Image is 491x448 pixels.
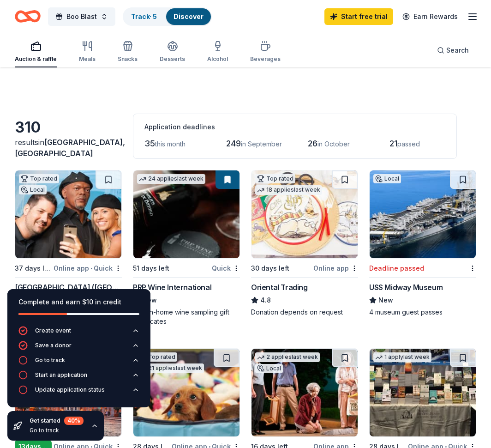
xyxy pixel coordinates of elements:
div: Local [19,185,47,194]
button: Go to track [18,356,139,370]
button: Search [430,41,476,60]
div: 40 % [64,417,84,425]
span: in October [317,140,350,148]
div: 1 apply last week [373,352,431,362]
div: Update application status [35,386,105,394]
div: 21 applies last week [137,363,204,373]
span: 26 [308,139,317,148]
a: Home [15,6,41,27]
button: Snacks [118,37,138,67]
div: Save a donor [35,342,72,349]
span: in September [241,140,282,148]
div: PRP Wine International [133,282,211,293]
div: Top rated [255,174,295,183]
div: 51 days left [133,263,169,274]
div: 30 days left [251,263,289,274]
div: 18 applies last week [255,185,322,195]
div: Two in-home wine sampling gift certificates [133,308,240,326]
div: Local [255,364,283,373]
img: Image for Oriental Trading [251,170,358,258]
button: Update application status [18,385,139,400]
button: Start an application [18,370,139,385]
div: Get started [30,417,84,425]
div: Beverages [250,55,281,63]
div: 310 [15,118,122,137]
div: Donation depends on request [251,308,358,317]
img: Image for Penguin Random House Education [370,349,476,436]
span: in [15,138,125,158]
div: Create event [35,327,71,334]
div: Go to track [30,427,84,434]
div: Snacks [118,55,138,63]
div: 2 applies last week [255,352,320,362]
a: Image for Hollywood Wax Museum (Hollywood)Top ratedLocal37 days leftOnline app•Quick[GEOGRAPHIC_D... [15,170,122,326]
a: Image for USS Midway MuseumLocalDeadline passedUSS Midway MuseumNew4 museum guest passes [369,170,476,317]
div: 24 applies last week [137,174,205,184]
img: Image for PRP Wine International [133,170,240,258]
span: passed [397,140,420,148]
a: Track· 5 [131,12,157,20]
a: Image for PRP Wine International24 applieslast week51 days leftQuickPRP Wine InternationalNewTwo ... [133,170,240,326]
button: Create event [18,326,139,341]
div: Start an application [35,371,87,379]
div: results [15,137,122,159]
div: Auction & raffle [15,55,57,63]
div: Complete and earn $10 in credit [18,297,139,308]
div: USS Midway Museum [369,282,443,293]
img: Image for Hollywood Wax Museum (Hollywood) [15,170,121,258]
a: Discover [174,12,204,20]
div: Online app Quick [54,262,122,274]
button: Auction & raffle [15,37,57,67]
div: Quick [212,262,240,274]
span: Boo Blast [66,11,97,22]
img: Image for BarkBox [133,349,240,436]
span: 249 [226,139,241,148]
div: 4 museum guest passes [369,308,476,317]
button: Alcohol [207,37,228,67]
button: Track· 5Discover [123,7,212,26]
a: Image for Oriental TradingTop rated18 applieslast week30 days leftOnline appOriental Trading4.8Do... [251,170,358,317]
div: Oriental Trading [251,282,308,293]
span: this month [155,140,186,148]
span: 35 [144,139,155,148]
a: Earn Rewards [397,8,463,25]
div: Desserts [160,55,185,63]
span: 21 [389,139,397,148]
span: 4.8 [260,295,271,306]
span: Search [446,45,469,56]
div: 37 days left [15,263,52,274]
div: Top rated [19,174,59,183]
img: Image for USS Midway Museum [370,170,476,258]
button: Desserts [160,37,185,67]
div: Alcohol [207,55,228,63]
button: Meals [79,37,96,67]
button: Boo Blast [48,7,115,26]
span: New [378,295,393,306]
div: Application deadlines [144,121,445,133]
div: Go to track [35,357,65,364]
span: [GEOGRAPHIC_DATA], [GEOGRAPHIC_DATA] [15,138,125,158]
div: Local [373,174,401,183]
a: Start free trial [324,8,393,25]
button: Beverages [250,37,281,67]
div: Deadline passed [369,263,424,274]
div: Meals [79,55,96,63]
span: • [90,265,92,272]
div: Online app [313,262,358,274]
img: Image for South Coast Repertory [251,349,358,436]
button: Save a donor [18,341,139,356]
